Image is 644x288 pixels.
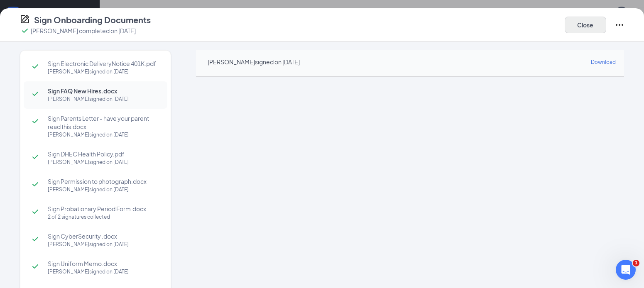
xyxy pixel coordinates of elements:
span: Sign DHEC Health Policy.pdf [48,150,159,158]
div: [PERSON_NAME] signed on [DATE] [48,131,159,139]
iframe: Intercom live chat [616,260,636,280]
span: Sign Parents Letter - have your parent read this.docx [48,114,159,131]
span: Sign Uniform Memo.docx [48,259,159,268]
svg: Ellipses [615,20,624,30]
div: [PERSON_NAME] signed on [DATE] [48,268,159,276]
svg: Checkmark [20,26,30,36]
div: 2 of 2 signatures collected [48,213,159,221]
a: Download [591,57,616,66]
span: Sign Probationary Period Form.docx [48,205,159,213]
svg: Checkmark [30,261,40,271]
svg: Checkmark [30,89,40,99]
svg: Checkmark [30,207,40,217]
div: [PERSON_NAME] signed on [DATE] [48,240,159,249]
span: Sign CyberSecurity .docx [48,232,159,240]
iframe: Sign FAQ New Hires.docx [196,77,624,276]
div: [PERSON_NAME] signed on [DATE] [48,95,159,103]
svg: Checkmark [30,61,40,71]
span: 1 [633,260,639,266]
div: [PERSON_NAME] signed on [DATE] [48,158,159,166]
span: Download [591,59,616,65]
div: [PERSON_NAME] signed on [DATE] [48,185,159,194]
span: Sign FAQ New Hires.docx [48,87,159,95]
button: Close [565,17,606,33]
svg: Checkmark [30,179,40,189]
p: [PERSON_NAME] completed on [DATE] [31,27,136,35]
svg: Checkmark [30,234,40,244]
svg: Checkmark [30,116,40,126]
svg: Checkmark [30,152,40,162]
div: [PERSON_NAME] signed on [DATE] [48,68,159,76]
svg: CompanyDocumentIcon [20,14,30,24]
div: [PERSON_NAME] signed on [DATE] [208,58,300,66]
h4: Sign Onboarding Documents [34,14,151,26]
span: Sign Permission to photograph.docx [48,177,159,185]
span: Sign Electronic DeliveryNotice 401K.pdf [48,59,159,68]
